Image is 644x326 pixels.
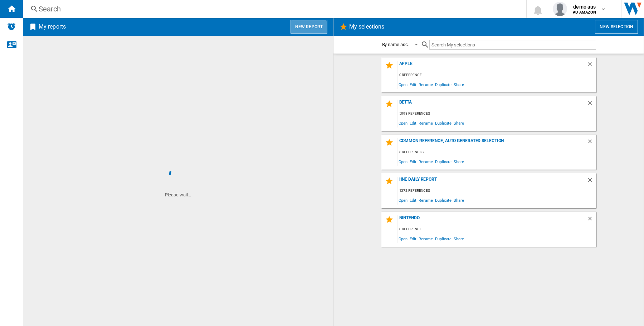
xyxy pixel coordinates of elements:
[397,138,587,148] div: Common reference, auto generated selection
[397,157,409,166] span: Open
[587,61,596,71] div: Delete
[397,177,587,186] div: HNE Daily Report
[434,80,453,89] span: Duplicate
[587,177,596,186] div: Delete
[348,20,386,34] h2: My selections
[418,118,434,128] span: Rename
[409,80,418,89] span: Edit
[397,100,587,109] div: Betta
[434,234,453,244] span: Duplicate
[573,3,596,10] span: demo aus
[397,195,409,205] span: Open
[397,61,587,71] div: Apple
[418,80,434,89] span: Rename
[587,215,596,225] div: Delete
[418,234,434,244] span: Rename
[453,80,465,89] span: Share
[573,10,596,15] b: AU AMAZON
[409,157,418,166] span: Edit
[453,157,465,166] span: Share
[418,195,434,205] span: Rename
[397,80,409,89] span: Open
[7,22,16,31] img: alerts-logo.svg
[434,118,453,128] span: Duplicate
[397,109,596,118] div: 5098 references
[587,138,596,148] div: Delete
[397,186,596,195] div: 1372 references
[165,192,191,197] ng-transclude: Please wait...
[434,195,453,205] span: Duplicate
[397,234,409,244] span: Open
[409,234,418,244] span: Edit
[434,157,453,166] span: Duplicate
[595,20,638,34] button: New selection
[453,234,465,244] span: Share
[397,225,596,234] div: 0 reference
[453,195,465,205] span: Share
[397,215,587,225] div: Nintendo
[409,195,418,205] span: Edit
[453,118,465,128] span: Share
[409,118,418,128] span: Edit
[429,40,596,50] input: Search My selections
[397,148,596,157] div: 8 references
[397,118,409,128] span: Open
[382,42,409,47] div: By name asc.
[553,2,567,16] img: profile.jpg
[291,20,327,34] button: New report
[37,20,67,34] h2: My reports
[397,71,596,80] div: 0 reference
[418,157,434,166] span: Rename
[39,4,507,14] div: Search
[587,100,596,109] div: Delete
